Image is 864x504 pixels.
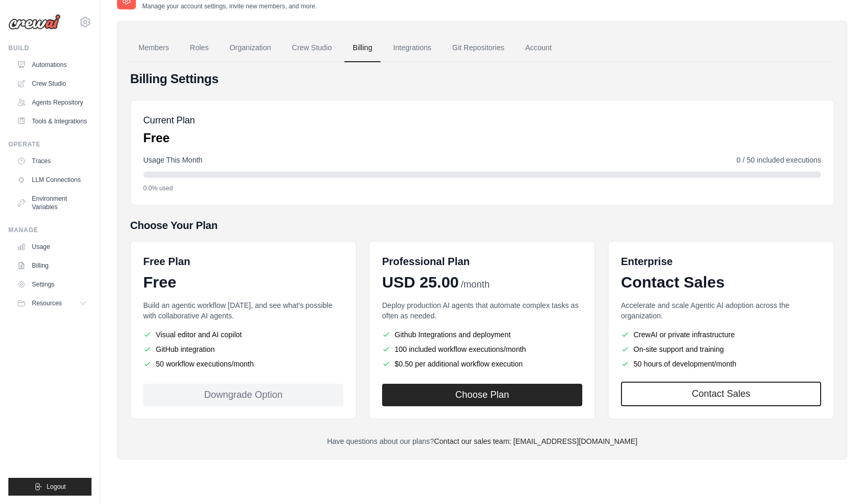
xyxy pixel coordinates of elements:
button: Logout [8,478,91,496]
div: Operate [8,140,91,148]
h4: Billing Settings [130,71,834,87]
a: LLM Connections [13,171,91,188]
img: Logo [8,14,61,30]
a: Contact Sales [621,382,821,406]
p: Manage your account settings, invite new members, and more. [142,2,317,10]
div: Downgrade Option [143,384,343,406]
h5: Choose Your Plan [130,218,834,233]
span: 0.0% used [143,184,173,192]
a: Account [517,34,560,62]
div: Manage [8,226,91,234]
a: Roles [181,34,217,62]
span: /month [461,278,490,292]
div: Free [143,273,343,292]
span: USD 25.00 [382,273,459,292]
a: Traces [13,153,91,169]
div: Contact Sales [621,273,821,292]
a: Tools & Integrations [13,113,91,130]
p: Accelerate and scale Agentic AI adoption across the organization. [621,300,821,321]
li: 50 workflow executions/month [143,359,343,369]
span: Logout [47,483,66,491]
a: Automations [13,56,91,73]
div: Build [8,44,91,52]
a: Settings [13,276,91,293]
iframe: Chat Widget [812,454,864,504]
a: Agents Repository [13,94,91,111]
div: 채팅 위젯 [812,454,864,504]
li: $0.50 per additional workflow execution [382,359,582,369]
button: Resources [13,295,91,312]
h6: Professional Plan [382,254,470,269]
span: Resources [32,299,62,307]
a: Crew Studio [13,75,91,92]
a: Environment Variables [13,190,91,215]
li: GitHub integration [143,344,343,354]
h6: Enterprise [621,254,821,269]
p: Deploy production AI agents that automate complex tasks as often as needed. [382,300,582,321]
a: Usage [13,238,91,255]
a: Git Repositories [444,34,513,62]
a: Billing [13,257,91,274]
li: CrewAI or private infrastructure [621,329,821,340]
li: On-site support and training [621,344,821,354]
span: 0 / 50 included executions [736,155,821,165]
p: Free [143,130,195,146]
p: Have questions about our plans? [130,436,834,446]
li: 50 hours of development/month [621,359,821,369]
a: Members [130,34,177,62]
a: Crew Studio [284,34,340,62]
a: Integrations [385,34,440,62]
p: Build an agentic workflow [DATE], and see what's possible with collaborative AI agents. [143,300,343,321]
button: Choose Plan [382,384,582,406]
h6: Free Plan [143,254,190,269]
a: Billing [344,34,381,62]
a: Contact our sales team: [EMAIL_ADDRESS][DOMAIN_NAME] [434,437,637,445]
li: Github Integrations and deployment [382,329,582,340]
li: 100 included workflow executions/month [382,344,582,354]
span: Usage This Month [143,155,202,165]
a: Organization [221,34,279,62]
li: Visual editor and AI copilot [143,329,343,340]
h5: Current Plan [143,113,195,128]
